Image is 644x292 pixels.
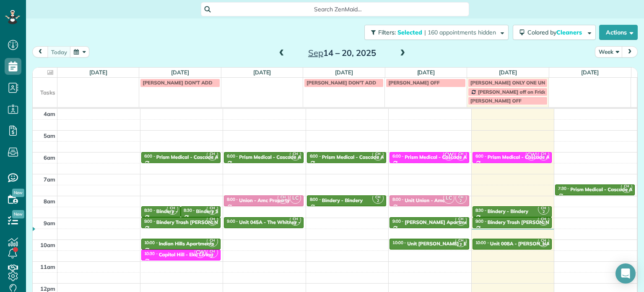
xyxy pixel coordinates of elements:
[44,176,55,183] span: 7am
[456,154,466,162] small: 2
[322,197,363,203] div: Bindery - Bindery
[621,187,632,195] small: 2
[490,241,594,247] div: Unit 008A - [PERSON_NAME] Arms - Capital
[207,251,218,259] small: 2
[456,197,466,205] small: 2
[167,208,178,216] small: 2
[47,46,71,58] button: today
[538,219,549,227] small: 2
[40,242,55,248] span: 10am
[456,219,466,227] small: 2
[44,220,55,226] span: 9am
[207,219,218,227] small: 2
[538,241,549,249] small: 2
[513,25,596,40] button: Colored byCleaners
[470,79,550,86] span: [PERSON_NAME] ONLY ONE UNIT
[159,241,214,247] div: Indian Hills Apartments
[40,263,55,270] span: 11am
[360,25,509,40] a: Filters: Selected | 160 appointments hidden
[443,149,454,160] span: CW
[407,241,472,247] div: Unit [PERSON_NAME] - Eko
[456,241,466,249] small: 2
[290,154,301,162] small: 2
[397,29,423,36] span: Selected
[424,29,496,36] span: | 160 appointments hidden
[622,46,638,58] button: next
[159,252,213,258] div: Capitol Hill - Eko Living
[239,197,290,203] div: Union - Amc Property
[388,79,439,86] span: [PERSON_NAME] OFF
[207,208,218,216] small: 2
[417,69,435,76] a: [DATE]
[207,154,218,162] small: 2
[373,154,383,162] small: 2
[156,219,231,225] div: Bindery Trash [PERSON_NAME]
[373,197,383,205] small: 2
[156,154,243,160] div: Prism Medical - Cascade Aids Project
[44,132,55,139] span: 5am
[470,97,522,104] span: [PERSON_NAME] OFF
[538,208,549,216] small: 2
[195,247,206,258] span: CW
[488,219,562,225] div: Bindery Trash [PERSON_NAME]
[478,89,552,95] span: [PERSON_NAME] off on Fridays
[405,197,444,203] div: Unit Union - Amc
[44,110,55,117] span: 4am
[253,69,271,76] a: [DATE]
[44,154,55,161] span: 6am
[143,79,212,86] span: [PERSON_NAME] DON'T ADD
[443,192,454,204] span: LC
[306,79,376,86] span: [PERSON_NAME] DON'T ADD
[538,154,549,162] small: 2
[156,208,197,214] div: Bindery - Bindery
[322,154,408,160] div: Prism Medical - Cascade Aids Project
[32,46,48,58] button: prev
[171,69,189,76] a: [DATE]
[526,149,537,160] span: CW
[239,154,325,160] div: Prism Medical - Cascade Aids Project
[405,219,566,225] div: [PERSON_NAME] Apartments - [PERSON_NAME] & [PERSON_NAME]
[290,48,395,58] h2: 14 – 20, 2025
[308,47,323,58] span: Sep
[196,208,306,214] div: Bindery SE Bathrooms - Bindery Se Bathrooms
[499,69,517,76] a: [DATE]
[335,69,353,76] a: [DATE]
[581,69,599,76] a: [DATE]
[207,241,218,249] small: 2
[290,219,301,227] small: 2
[556,29,583,36] span: Cleaners
[615,263,636,284] div: Open Intercom Messenger
[278,197,288,205] small: 2
[595,46,623,58] button: Week
[44,198,55,205] span: 8am
[364,25,509,40] button: Filters: Selected | 160 appointments hidden
[488,154,574,160] div: Prism Medical - Cascade Aids Project
[378,29,396,36] span: Filters:
[12,189,24,197] span: New
[40,285,55,292] span: 12pm
[239,219,318,225] div: Unit 045A - The Whitney - Capital
[488,208,528,214] div: Bindery - Bindery
[89,69,107,76] a: [DATE]
[599,25,638,40] button: Actions
[527,29,585,36] span: Colored by
[290,192,301,204] span: LC
[405,154,491,160] div: Prism Medical - Cascade Aids Project
[12,210,24,218] span: New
